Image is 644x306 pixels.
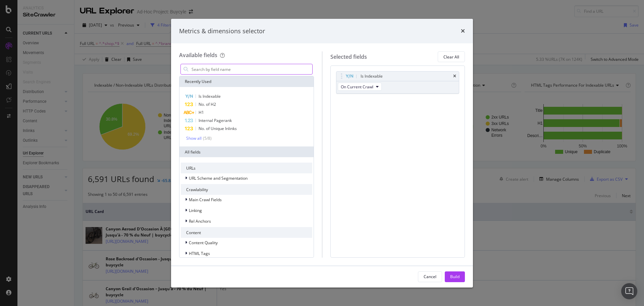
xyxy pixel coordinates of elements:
div: Clear All [443,54,459,60]
span: Internal Pagerank [199,118,232,123]
div: Metrics & dimensions selector [179,27,265,36]
span: Content Quality [189,240,218,246]
div: Is Indexable [361,73,383,80]
span: Linking [189,208,202,213]
button: Clear All [438,51,465,62]
div: Cancel [424,274,436,279]
div: Selected fields [330,53,367,61]
div: Open Intercom Messenger [621,283,637,299]
div: All fields [179,146,314,157]
span: Main Crawl Fields [189,197,222,203]
div: times [453,74,456,78]
span: H1 [199,110,204,115]
div: Show all [186,136,202,141]
span: URL Scheme and Segmentation [189,175,248,181]
span: HTML Tags [189,251,210,256]
div: times [461,27,465,36]
button: Build [445,271,465,282]
span: No. of H2 [199,101,216,107]
div: modal [171,19,473,288]
div: Content [181,227,312,238]
button: On Current Crawl [338,83,382,91]
span: On Current Crawl [341,84,373,90]
div: Crawlability [181,184,312,195]
div: ( 5 / 8 ) [202,135,212,141]
span: No. of Unique Inlinks [199,126,237,131]
button: Cancel [418,271,442,282]
span: Is Indexable [199,93,221,99]
div: Available fields [179,51,217,59]
div: Recently Used [179,76,314,87]
div: Build [450,274,460,279]
div: URLs [181,163,312,173]
input: Search by field name [191,64,312,74]
span: Rel Anchors [189,218,211,224]
div: Is IndexabletimesOn Current Crawl [336,71,460,94]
